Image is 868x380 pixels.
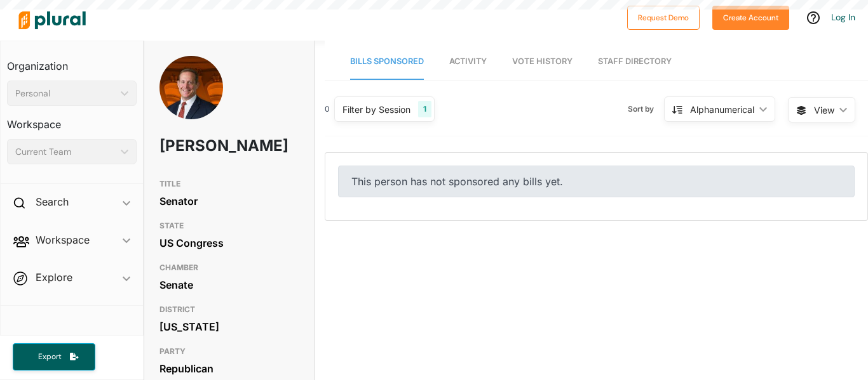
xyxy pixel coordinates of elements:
[159,192,299,211] div: Senator
[159,344,299,359] h3: PARTY
[690,103,754,116] div: Alphanumerical
[159,260,299,275] h3: CHAMBER
[7,48,137,75] h3: Organization
[342,103,410,116] div: Filter by Session
[350,44,424,80] a: Bills Sponsored
[15,87,116,100] div: Personal
[15,145,116,159] div: Current Team
[29,351,70,362] span: Export
[627,6,700,30] button: Request Demo
[159,317,299,336] div: [US_STATE]
[7,106,137,134] h3: Workspace
[512,44,573,80] a: Vote History
[159,275,299,294] div: Senate
[159,302,299,317] h3: DISTRICT
[814,103,834,117] span: View
[159,127,243,165] h1: [PERSON_NAME]
[628,103,664,115] span: Sort by
[712,10,789,23] a: Create Account
[350,56,424,66] span: Bills Sponsored
[831,11,855,23] a: Log In
[325,103,330,115] div: 0
[159,359,299,378] div: Republican
[598,44,672,80] a: Staff Directory
[449,56,487,66] span: Activity
[159,176,299,192] h3: TITLE
[36,195,69,209] h2: Search
[13,343,95,370] button: Export
[338,166,855,197] div: This person has not sponsored any bills yet.
[712,6,789,30] button: Create Account
[512,56,573,66] span: Vote History
[159,218,299,233] h3: STATE
[418,101,431,117] div: 1
[159,233,299,252] div: US Congress
[449,44,487,80] a: Activity
[159,56,223,133] img: Headshot of Ted Budd
[627,10,700,23] a: Request Demo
